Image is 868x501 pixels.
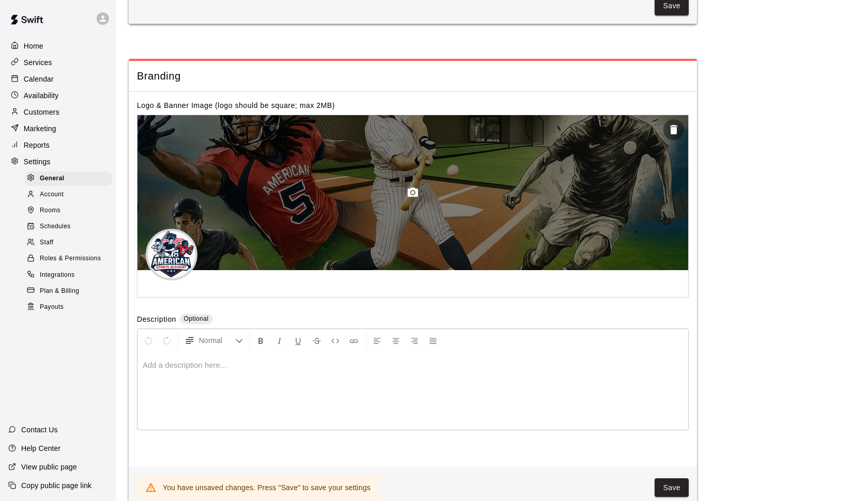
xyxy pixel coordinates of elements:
[40,174,65,184] span: General
[8,104,108,120] a: Customers
[25,251,116,267] a: Roles & Permissions
[25,203,116,219] a: Rooms
[424,331,442,350] button: Justify Align
[163,478,370,497] div: You have unsaved changes. Press "Save" to save your settings
[24,57,52,68] p: Services
[137,69,689,83] span: Branding
[184,315,209,322] span: Optional
[25,300,112,315] div: Payouts
[25,203,112,218] div: Rooms
[25,171,112,186] div: General
[655,478,689,497] button: Save
[40,190,64,200] span: Account
[40,270,75,280] span: Integrations
[40,286,79,296] span: Plan & Billing
[308,331,326,350] button: Format Strikethrough
[25,299,116,315] a: Payouts
[25,236,112,250] div: Staff
[25,170,116,186] a: General
[345,331,363,350] button: Insert Link
[24,90,59,101] p: Availability
[8,88,108,103] a: Availability
[271,331,288,350] button: Format Italics
[24,107,59,117] p: Customers
[40,238,53,248] span: Staff
[8,71,108,87] a: Calendar
[25,267,116,283] a: Integrations
[139,331,157,350] button: Undo
[180,331,247,350] button: Formatting Options
[21,480,91,491] p: Copy public page link
[8,38,108,54] a: Home
[137,314,176,326] label: Description
[40,206,60,216] span: Rooms
[40,254,101,264] span: Roles & Permissions
[199,335,235,346] span: Normal
[21,425,58,435] p: Contact Us
[289,331,307,350] button: Format Underline
[387,331,405,350] button: Center Align
[25,187,112,202] div: Account
[40,302,64,312] span: Payouts
[406,331,423,350] button: Right Align
[40,222,71,232] span: Schedules
[25,252,112,266] div: Roles & Permissions
[368,331,386,350] button: Left Align
[24,41,43,51] p: Home
[24,156,51,167] p: Settings
[25,219,116,235] a: Schedules
[8,137,108,153] a: Reports
[8,154,108,169] a: Settings
[137,101,335,109] label: Logo & Banner Image (logo should be square; max 2MB)
[25,284,112,299] div: Plan & Billing
[25,235,116,251] a: Staff
[25,268,112,283] div: Integrations
[21,462,77,472] p: View public page
[252,331,270,350] button: Format Bold
[25,220,112,234] div: Schedules
[25,186,116,202] a: Account
[327,331,344,350] button: Insert Code
[24,74,54,84] p: Calendar
[8,121,108,136] a: Marketing
[21,443,60,453] p: Help Center
[25,283,116,299] a: Plan & Billing
[158,331,176,350] button: Redo
[24,123,56,134] p: Marketing
[24,140,50,150] p: Reports
[8,55,108,70] a: Services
